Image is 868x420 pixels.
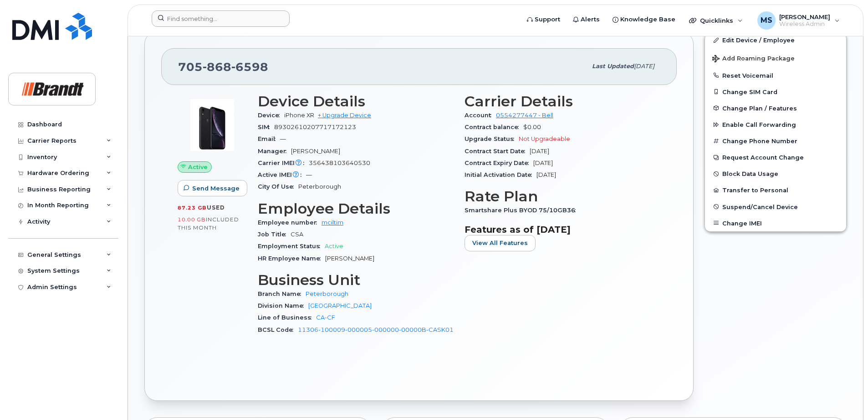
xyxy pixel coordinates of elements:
button: Change IMEI [705,215,846,231]
button: Transfer to Personal [705,182,846,198]
span: included this month [178,216,239,231]
img: image20231002-3703462-u8y6nc.jpeg [185,98,240,152]
a: Peterborough [306,290,348,297]
span: [DATE] [530,148,549,155]
a: 0554277447 - Bell [496,112,553,119]
span: Wireless Admin [779,20,830,28]
h3: Rate Plan [465,188,660,205]
span: HR Employee Name [258,255,325,262]
span: Account [465,112,496,119]
span: 10.00 GB [178,216,206,223]
button: Change SIM Card [705,84,846,100]
span: City Of Use [258,183,298,190]
a: Knowledge Base [606,10,682,29]
span: Contract Start Date [465,148,530,155]
h3: Employee Details [258,200,454,217]
span: $0.00 [523,124,541,130]
span: Last updated [592,63,634,70]
a: [GEOGRAPHIC_DATA] [308,302,372,309]
span: Active [188,163,208,171]
a: Edit Device / Employee [705,32,846,48]
span: View All Features [472,239,528,247]
a: + Upgrade Device [318,112,371,119]
a: mciltim [322,219,343,226]
span: Contract Expiry Date [465,160,533,166]
span: Suspend/Cancel Device [722,203,798,210]
span: used [207,204,225,211]
span: Contract balance [465,124,523,130]
h3: Device Details [258,93,454,110]
span: [PERSON_NAME] [291,148,340,155]
span: Line of Business [258,314,316,321]
span: [DATE] [533,160,553,166]
span: Initial Activation Date [465,171,536,178]
h3: Business Unit [258,272,454,288]
span: SIM [258,124,274,130]
span: — [306,171,312,178]
span: Add Roaming Package [712,55,795,64]
span: Send Message [192,184,240,193]
span: [PERSON_NAME] [779,13,830,20]
button: View All Features [465,235,536,251]
span: Smartshare Plus BYOD 75/10GB36 [465,207,580,214]
button: Suspend/Cancel Device [705,199,846,215]
h3: Carrier Details [465,93,660,110]
button: Send Message [178,180,247,196]
span: Support [535,15,560,24]
span: Branch Name [258,290,306,297]
span: BCSL Code [258,326,298,333]
span: 6598 [231,60,268,74]
span: MS [761,15,772,26]
button: Change Plan / Features [705,100,846,116]
h3: Features as of [DATE] [465,224,660,235]
span: [PERSON_NAME] [325,255,374,262]
span: Division Name [258,302,308,309]
span: Active IMEI [258,171,306,178]
button: Block Data Usage [705,165,846,182]
div: Quicklinks [683,11,749,30]
button: Enable Call Forwarding [705,116,846,133]
span: Employee number [258,219,322,226]
span: 356438103640530 [309,160,370,166]
span: 89302610207717172123 [274,124,356,130]
button: Change Phone Number [705,133,846,149]
span: Device [258,112,284,119]
span: Not Upgradeable [519,135,570,142]
span: 87.23 GB [178,205,207,211]
span: [DATE] [536,171,556,178]
span: Employment Status [258,243,325,250]
span: 868 [203,60,231,74]
span: Carrier IMEI [258,160,309,166]
button: Add Roaming Package [705,49,846,67]
span: [DATE] [634,63,654,70]
span: Enable Call Forwarding [722,121,796,128]
a: 11306-100009-000005-000000-00000B-CASK01 [298,326,454,333]
button: Reset Voicemail [705,67,846,84]
span: Upgrade Status [465,135,519,142]
a: Alerts [567,10,606,29]
span: 705 [178,60,268,74]
span: Active [325,243,343,250]
span: Manager [258,148,291,155]
a: CA-CF [316,314,335,321]
a: Support [521,10,567,29]
span: Alerts [581,15,600,24]
span: — [280,135,286,142]
span: iPhone XR [284,112,314,119]
input: Find something... [152,10,290,27]
span: CSA [291,231,303,238]
span: Email [258,135,280,142]
span: Change Plan / Features [722,105,797,111]
span: Job Title [258,231,291,238]
span: Knowledge Base [620,15,675,24]
div: Megan Scheel [751,11,846,30]
span: Quicklinks [700,17,733,24]
button: Request Account Change [705,149,846,165]
span: Peterborough [298,183,341,190]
